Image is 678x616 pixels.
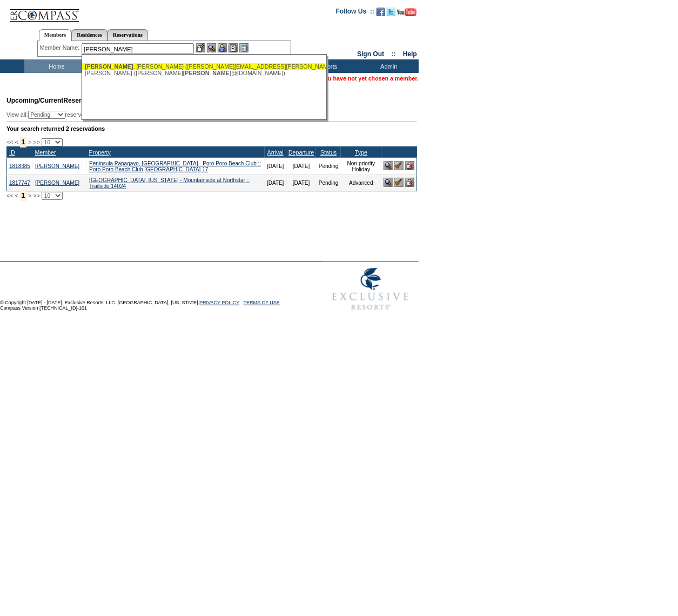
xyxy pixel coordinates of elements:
[265,175,286,191] td: [DATE]
[239,43,249,52] img: b_calculator.gif
[196,43,205,52] img: b_edit.gif
[6,192,13,199] span: <<
[267,149,284,156] a: Arrival
[207,43,216,52] img: View
[85,70,323,76] div: [PERSON_NAME] ([PERSON_NAME] @[DOMAIN_NAME])
[387,11,395,17] a: Follow us on Twitter
[397,8,417,16] img: Subscribe to our YouTube Channel
[394,178,404,187] img: Confirm Reservation
[341,158,381,175] td: Non-priority Holiday
[28,192,31,199] span: >
[6,125,417,132] div: Your search returned 2 reservations
[394,161,404,170] img: Confirm Reservation
[199,300,239,305] a: PRIVACY POLICY
[397,11,417,17] a: Subscribe to our YouTube Channel
[9,149,15,156] a: ID
[15,192,18,199] span: <
[6,139,13,145] span: <<
[316,158,341,175] td: Pending
[33,139,39,145] span: >>
[265,158,286,175] td: [DATE]
[20,190,27,201] span: 1
[286,175,316,191] td: [DATE]
[9,180,30,186] a: 1817747
[28,139,31,145] span: >
[71,29,108,41] a: Residences
[357,50,384,58] a: Sign Out
[336,6,374,19] td: Follow Us ::
[341,175,381,191] td: Advanced
[384,161,393,170] img: View Reservation
[357,59,419,73] td: Admin
[9,163,30,169] a: 1818385
[355,149,367,156] a: Type
[286,158,316,175] td: [DATE]
[405,178,414,187] img: Cancel Reservation
[89,149,111,156] a: Property
[85,63,133,70] span: [PERSON_NAME]
[322,262,419,316] img: Exclusive Resorts
[6,97,104,104] span: Reservations
[321,75,419,82] span: You have not yet chosen a member.
[316,175,341,191] td: Pending
[6,111,274,119] div: View all: reservations owned by:
[320,149,337,156] a: Status
[6,97,63,104] span: Upcoming/Current
[288,149,314,156] a: Departure
[405,161,414,170] img: Cancel Reservation
[39,29,72,41] a: Members
[85,63,323,70] div: , [PERSON_NAME] ([PERSON_NAME][EMAIL_ADDRESS][PERSON_NAME][DOMAIN_NAME])
[108,29,148,41] a: Reservations
[35,163,79,169] a: [PERSON_NAME]
[20,137,27,148] span: 1
[377,8,385,16] img: Become our fan on Facebook
[387,8,395,16] img: Follow us on Twitter
[218,43,227,52] img: Impersonate
[377,11,385,17] a: Become our fan on Facebook
[392,50,396,58] span: ::
[40,43,82,52] div: Member Name:
[89,177,250,189] a: [GEOGRAPHIC_DATA], [US_STATE] - Mountainside at Northstar :: Trailside 14024
[24,59,86,73] td: Home
[15,139,18,145] span: <
[35,149,56,156] a: Member
[229,43,238,52] img: Reservations
[183,70,231,76] span: [PERSON_NAME]
[35,180,79,186] a: [PERSON_NAME]
[33,192,39,199] span: >>
[403,50,417,58] a: Help
[384,178,393,187] img: View Reservation
[244,300,280,305] a: TERMS OF USE
[89,160,261,172] a: Peninsula Papagayo, [GEOGRAPHIC_DATA] - Poro Poro Beach Club :: Poro Poro Beach Club [GEOGRAPHIC_...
